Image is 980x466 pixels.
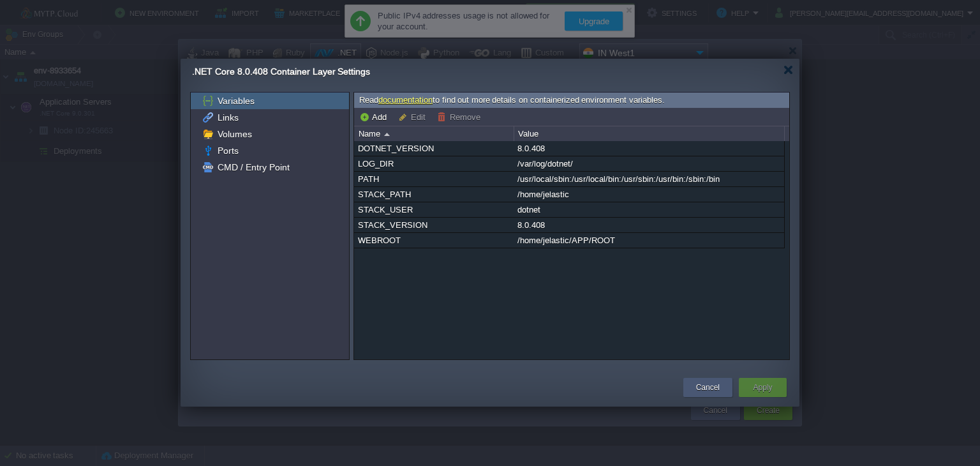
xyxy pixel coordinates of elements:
button: Edit [398,111,429,123]
div: LOG_DIR [355,156,513,171]
button: Add [359,111,390,123]
div: PATH [355,172,513,186]
div: /var/log/dotnet/ [514,156,783,171]
div: /home/jelastic/APP/ROOT [514,233,783,248]
div: /home/jelastic [514,187,783,202]
div: Value [515,126,784,141]
a: Variables [215,95,256,107]
div: DOTNET_VERSION [355,141,513,156]
a: Ports [215,145,241,156]
div: 8.0.408 [514,218,783,232]
div: 8.0.408 [514,141,783,156]
div: STACK_PATH [355,187,513,202]
button: Apply [753,381,772,394]
button: Remove [437,111,484,123]
div: Read to find out more details on containerized environment variables. [354,93,789,109]
span: .NET Core 8.0.408 Container Layer Settings [192,66,370,77]
div: WEBROOT [355,233,513,248]
a: documentation [378,95,433,105]
a: Links [215,112,241,123]
div: Name [355,126,514,141]
div: STACK_VERSION [355,218,513,232]
a: CMD / Entry Point [215,162,292,173]
div: /usr/local/sbin:/usr/local/bin:/usr/sbin:/usr/bin:/sbin:/bin [514,172,783,186]
div: STACK_USER [355,202,513,217]
div: dotnet [514,202,783,217]
button: Cancel [696,381,720,394]
a: Volumes [215,128,254,140]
